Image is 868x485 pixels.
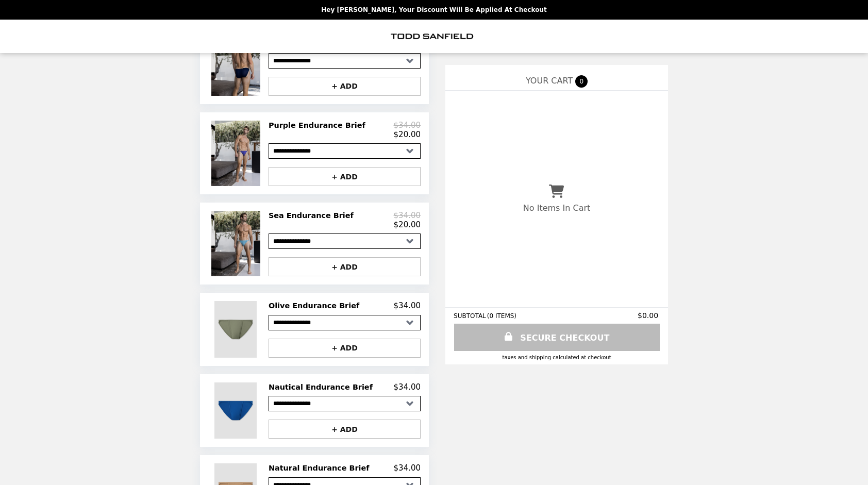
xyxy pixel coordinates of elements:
select: Select a product variant [269,143,421,159]
span: ( 0 ITEMS ) [487,312,516,320]
select: Select a product variant [269,396,421,411]
p: $20.00 [394,220,421,229]
img: Olive Endurance Brief [214,301,259,357]
h2: Sea Endurance Brief [269,211,358,220]
p: $34.00 [394,121,421,130]
select: Select a product variant [269,315,421,330]
p: Hey [PERSON_NAME], your discount will be applied at checkout [321,6,546,13]
span: YOUR CART [526,76,573,86]
div: Taxes and Shipping calculated at checkout [454,355,660,360]
span: $0.00 [638,311,660,320]
select: Select a product variant [269,233,421,249]
p: $20.00 [394,130,421,139]
img: Purple Endurance Brief [211,121,263,186]
p: $34.00 [394,301,421,310]
p: $34.00 [394,382,421,392]
p: $34.00 [394,463,421,473]
img: Brand Logo [391,26,477,47]
h2: Nautical Endurance Brief [269,382,377,392]
h2: Purple Endurance Brief [269,121,370,130]
p: No Items In Cart [523,203,590,213]
h2: Olive Endurance Brief [269,301,363,310]
button: + ADD [269,77,421,96]
span: 0 [575,75,588,88]
img: Sea Endurance Brief [211,211,263,276]
h2: Natural Endurance Brief [269,463,374,473]
button: + ADD [269,339,421,358]
button: + ADD [269,257,421,276]
button: + ADD [269,420,421,439]
p: $34.00 [394,211,421,220]
img: Nautical Endurance Brief [214,382,259,439]
span: SUBTOTAL [454,312,487,320]
button: + ADD [269,167,421,186]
